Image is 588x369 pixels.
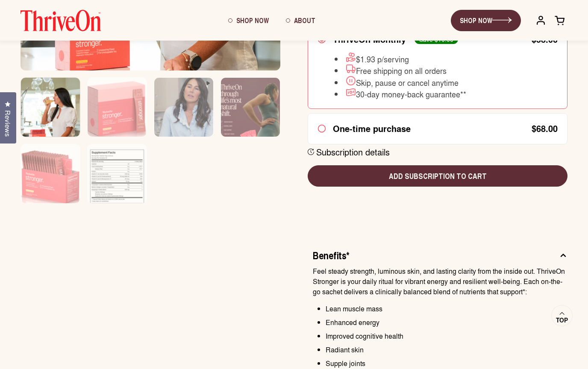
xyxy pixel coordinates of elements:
[326,317,567,328] li: Enhanced energy
[335,75,466,87] li: Skip, pause or cancel anytime
[326,345,567,355] li: Radiant skin
[236,15,269,25] span: Shop Now
[294,15,315,25] span: About
[316,146,390,158] div: Subscription details
[315,170,561,182] span: Add subscription to cart
[556,316,568,324] span: Top
[308,165,567,187] button: Add subscription to cart
[88,78,147,149] img: Box of ThriveOn Stronger supplement with a pink design on a white background
[277,9,324,32] a: About
[326,304,567,314] li: Lean muscle mass
[2,110,13,137] span: Reviews
[532,35,558,44] div: $58.00
[326,331,567,341] li: Improved cognitive health
[335,64,466,76] li: Free shipping on all orders
[313,248,567,266] button: Benefits*
[532,124,558,133] div: $68.00
[451,10,521,31] a: SHOP NOW
[333,34,406,44] div: ThriveOn Monthly
[21,144,80,215] img: Box of ThriveOn Stronger supplement packets on a white background
[335,52,466,64] li: $1.93 p/serving
[335,87,466,99] li: 30-day money-back guarantee**
[326,358,567,369] li: Supple joints
[333,123,411,134] div: One-time purchase
[313,248,350,262] span: Benefits*
[220,9,277,32] a: Shop Now
[313,266,567,297] p: Feel steady strength, luminous skin, and lasting clarity from the inside out. ThriveOn Stronger i...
